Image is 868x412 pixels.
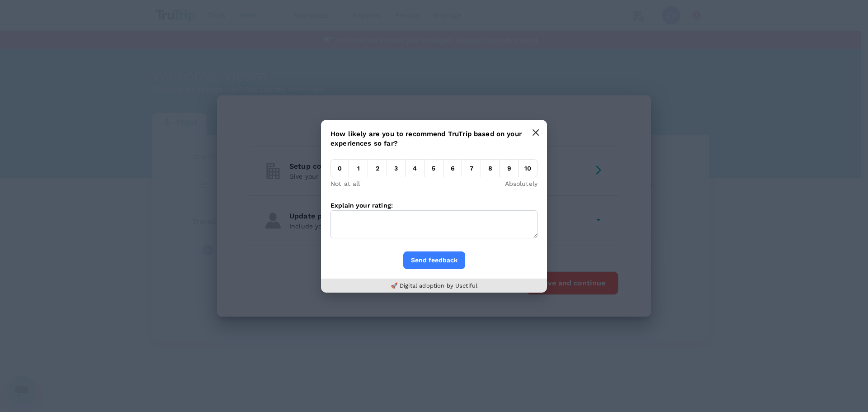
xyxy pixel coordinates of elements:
[330,202,393,209] label: Explain your rating:
[519,159,538,177] em: 10
[406,159,425,177] em: 4
[425,159,443,177] em: 5
[481,159,500,177] em: 8
[391,282,478,289] a: 🚀 Digital adoption by Usetiful
[349,159,368,177] em: 1
[330,179,360,188] p: Not at all
[505,179,538,188] p: Absolutely
[330,130,522,147] span: How likely are you to recommend TruTrip based on your experiences so far?
[443,159,462,177] em: 6
[368,159,387,177] em: 2
[387,159,406,177] em: 3
[330,159,349,177] em: 0
[403,251,465,269] button: Send feedback
[500,159,519,177] em: 9
[462,159,481,177] em: 7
